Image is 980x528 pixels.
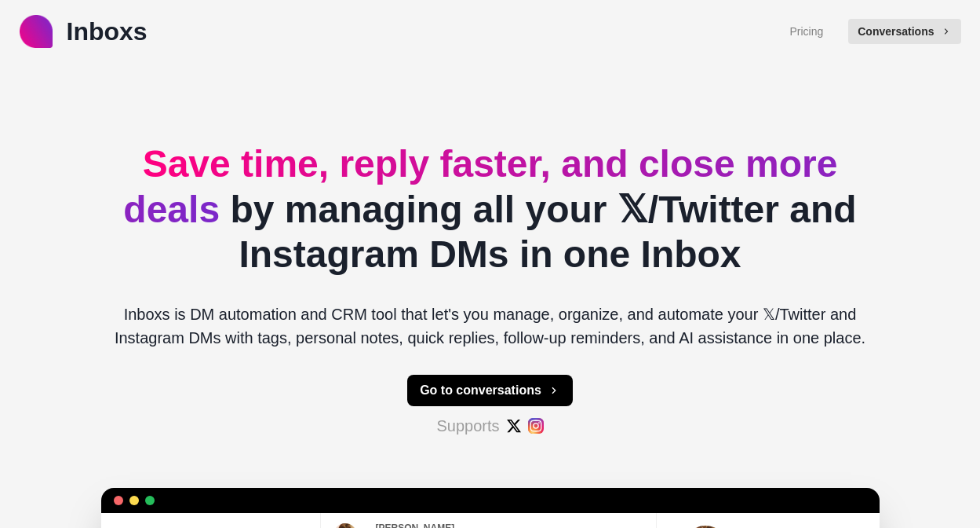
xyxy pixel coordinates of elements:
[20,15,53,48] img: logo
[123,143,837,230] span: Save time, reply faster, and close more deals
[506,418,522,434] img: #
[848,19,960,44] button: Conversations
[436,414,499,438] p: Supports
[101,141,880,277] h2: by managing all your 𝕏/Twitter and Instagram DMs in one Inbox
[101,302,880,350] p: Inboxs is DM automation and CRM tool that let's you manage, organize, and automate your 𝕏/Twitter...
[528,418,544,434] img: #
[789,24,823,40] a: Pricing
[407,375,573,406] button: Go to conversations
[20,13,148,50] a: logoInboxs
[67,13,148,50] p: Inboxs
